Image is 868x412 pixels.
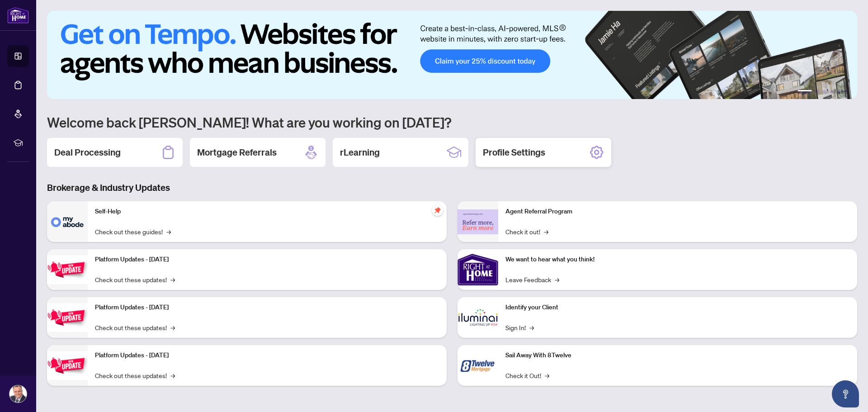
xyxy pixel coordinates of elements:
[505,350,850,360] p: Sail Away With 8Twelve
[458,249,498,290] img: We want to hear what you think!
[505,322,534,332] a: Sign In!→
[505,370,549,380] a: Check it Out!→
[505,207,850,217] p: Agent Referral Program
[458,345,498,386] img: Sail Away With 8Twelve
[47,201,88,242] img: Self-Help
[47,11,857,99] img: Slide 0
[340,146,380,159] h2: rLearning
[483,146,545,159] h2: Profile Settings
[95,350,439,360] p: Platform Updates - [DATE]
[95,370,175,380] a: Check out these updates!→
[458,297,498,338] img: Identify your Client
[432,205,443,216] span: pushpin
[95,255,439,265] p: Platform Updates - [DATE]
[47,181,857,194] h3: Brokerage & Industry Updates
[95,275,175,284] a: Check out these updates!→
[529,322,534,332] span: →
[823,90,826,94] button: 3
[95,303,439,313] p: Platform Updates - [DATE]
[505,255,850,265] p: We want to hear what you think!
[505,303,850,313] p: Identify your Client
[458,209,498,234] img: Agent Referral Program
[95,322,175,332] a: Check out these updates!→
[7,7,29,24] img: logo
[544,227,548,237] span: →
[47,114,857,131] h1: Welcome back [PERSON_NAME]! What are you working on [DATE]?
[47,256,88,284] img: Platform Updates - July 21, 2025
[47,351,88,380] img: Platform Updates - June 23, 2025
[9,385,27,403] img: Profile Icon
[832,380,859,407] button: Open asap
[170,275,175,284] span: →
[555,275,559,284] span: →
[830,90,834,94] button: 4
[47,303,88,332] img: Platform Updates - July 8, 2025
[816,90,819,94] button: 2
[95,207,439,217] p: Self-Help
[166,227,171,237] span: →
[505,227,548,237] a: Check it out!→
[95,227,171,237] a: Check out these guides!→
[170,322,175,332] span: →
[170,370,175,380] span: →
[197,146,277,159] h2: Mortgage Referrals
[837,90,841,94] button: 5
[844,90,848,94] button: 6
[797,90,812,94] button: 1
[545,370,549,380] span: →
[54,146,121,159] h2: Deal Processing
[505,275,559,284] a: Leave Feedback→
